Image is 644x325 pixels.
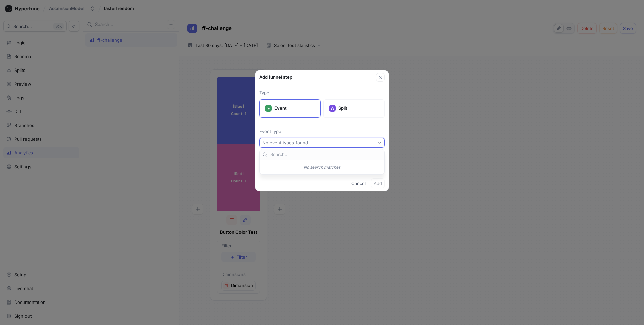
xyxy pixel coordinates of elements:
span: Add [374,181,382,185]
p: Event type [259,128,385,135]
p: Type [259,90,385,96]
button: Add [371,178,385,188]
span: Cancel [351,181,366,185]
div: No event types found [262,140,308,146]
input: Search... [270,151,382,158]
p: Event [274,105,315,112]
button: No event types found [259,138,385,148]
p: Split [338,105,379,112]
button: Cancel [348,178,368,188]
div: No search matches [261,161,383,173]
div: Add funnel step [259,74,376,81]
